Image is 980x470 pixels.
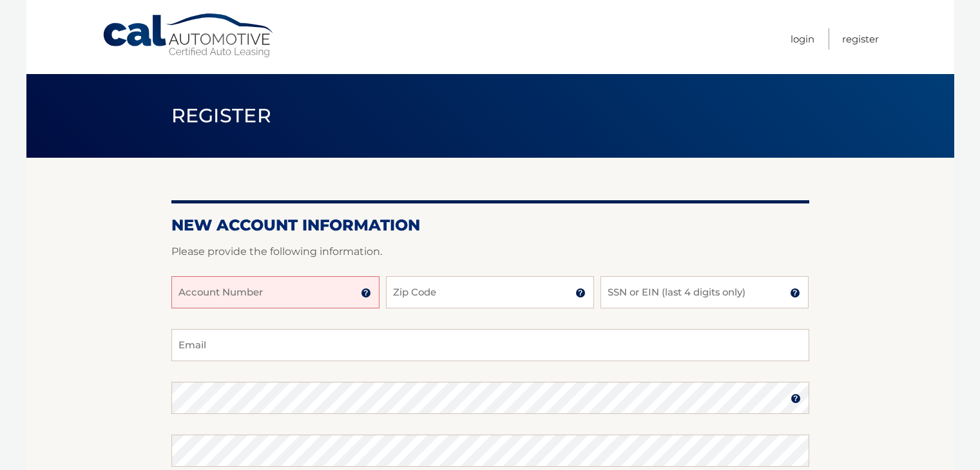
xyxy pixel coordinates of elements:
a: Register [842,28,879,50]
input: Account Number [171,276,380,308]
h2: New Account Information [171,216,809,235]
p: Please provide the following information. [171,243,809,261]
input: Email [171,329,809,361]
input: SSN or EIN (last 4 digits only) [600,276,809,308]
a: Login [791,28,814,50]
img: tooltip.svg [791,393,801,404]
img: tooltip.svg [575,288,586,298]
a: Cal Automotive [102,13,276,59]
span: Register [171,104,272,127]
img: tooltip.svg [361,288,371,298]
input: Zip Code [386,276,594,308]
img: tooltip.svg [790,288,800,298]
